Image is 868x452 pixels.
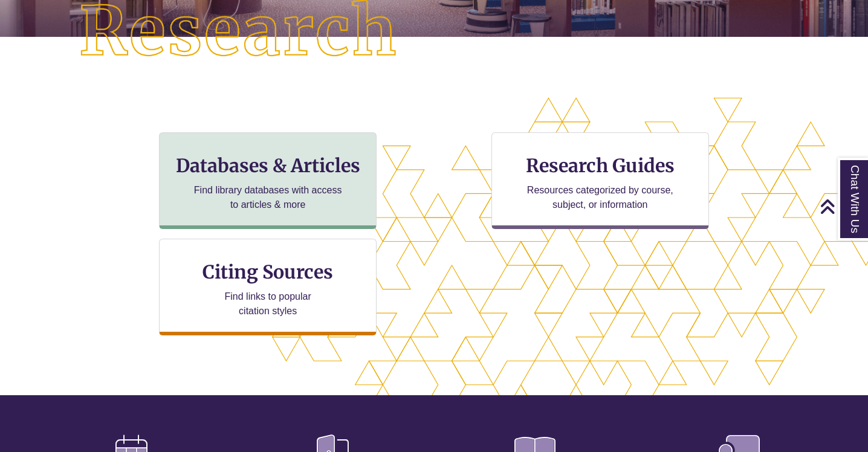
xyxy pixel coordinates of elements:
[189,183,347,212] p: Find library databases with access to articles & more
[194,260,342,283] h3: Citing Sources
[159,239,377,335] a: Citing Sources Find links to popular citation styles
[502,154,699,177] h3: Research Guides
[820,198,865,215] a: Back to Top
[491,132,709,229] a: Research Guides Resources categorized by course, subject, or information
[169,154,366,177] h3: Databases & Articles
[209,289,327,318] p: Find links to popular citation styles
[521,183,679,212] p: Resources categorized by course, subject, or information
[159,132,377,229] a: Databases & Articles Find library databases with access to articles & more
